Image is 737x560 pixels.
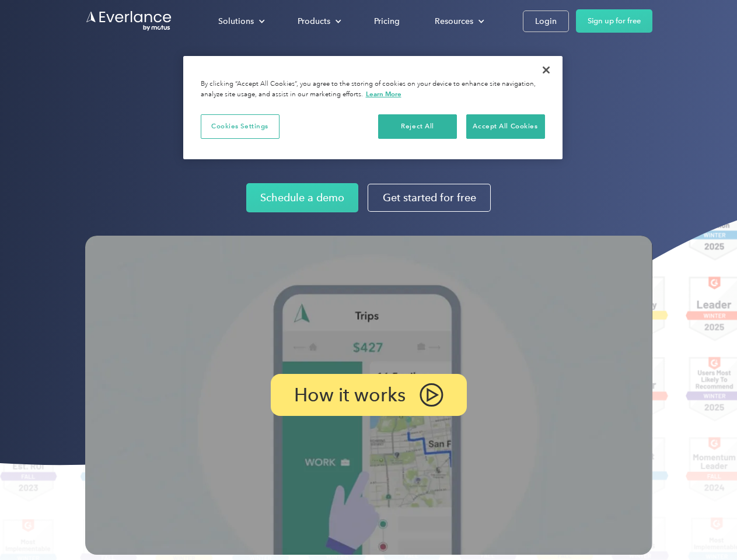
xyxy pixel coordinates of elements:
a: Schedule a demo [246,183,358,212]
button: Close [533,57,559,83]
a: Login [523,10,569,32]
a: Pricing [362,11,411,32]
div: By clicking “Accept All Cookies”, you agree to the storing of cookies on your device to enhance s... [201,79,545,100]
div: Cookie banner [183,56,563,159]
div: Products [298,14,330,29]
a: More information about your privacy, opens in a new tab [366,90,401,98]
p: How it works [294,388,406,402]
button: Reject All [378,114,457,139]
div: Products [286,11,351,32]
div: Solutions [218,14,254,29]
div: Privacy [183,56,563,159]
div: Resources [435,14,473,29]
button: Accept All Cookies [466,114,545,139]
button: Cookies Settings [201,114,280,139]
a: Sign up for free [576,9,652,33]
div: Resources [423,11,494,32]
div: Login [535,14,557,29]
input: Submit [86,69,145,94]
a: Get started for free [368,184,491,212]
div: Pricing [374,14,400,29]
div: Solutions [207,11,274,32]
a: Go to homepage [85,10,173,32]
